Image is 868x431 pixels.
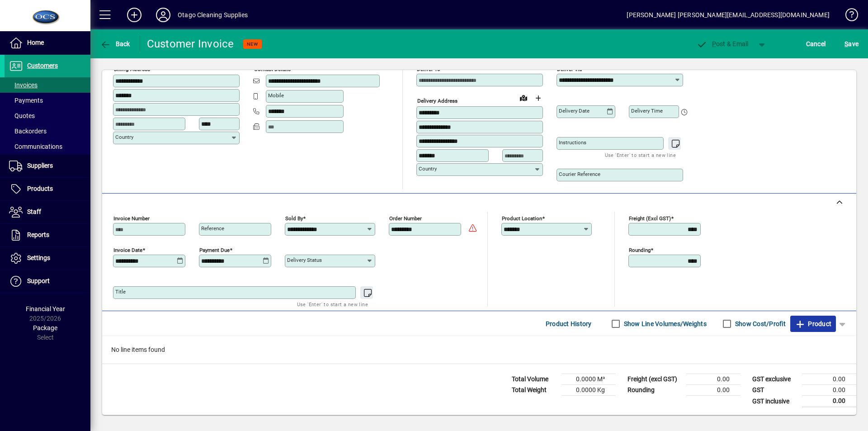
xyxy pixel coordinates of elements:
a: Home [5,32,90,54]
span: Products [27,185,53,192]
mat-label: Sold by [285,215,303,222]
td: GST exclusive [748,374,802,385]
mat-label: Delivery date [559,108,590,114]
button: Product History [542,316,595,332]
button: Profile [149,7,178,23]
span: Support [27,277,50,284]
button: Cancel [804,36,828,52]
a: Quotes [5,108,90,123]
a: Knowledge Base [839,2,857,31]
td: GST inclusive [748,396,802,407]
td: Total Volume [507,374,561,385]
span: Package [33,324,57,332]
a: Products [5,178,90,200]
span: Customers [27,62,58,69]
a: Payments [5,93,90,108]
span: Home [27,39,44,46]
span: Product [795,317,831,331]
div: Customer Invoice [147,37,234,51]
span: ave [844,37,859,51]
a: Settings [5,247,90,270]
td: 0.0000 M³ [561,374,616,385]
mat-label: Freight (excl GST) [629,215,671,222]
mat-label: Invoice date [113,247,142,253]
a: View on map [213,59,227,73]
span: Communications [9,143,62,150]
span: Payments [9,97,43,104]
mat-label: Order number [389,215,422,222]
mat-label: Title [115,289,126,295]
app-page-header-button: Back [90,36,140,52]
span: Cancel [806,37,826,51]
td: 0.00 [802,396,856,407]
span: Back [100,40,130,47]
button: Choose address [531,91,545,105]
mat-hint: Use 'Enter' to start a new line [605,150,676,160]
span: Reports [27,231,49,238]
span: Quotes [9,112,35,119]
td: 0.0000 Kg [561,385,616,396]
a: Invoices [5,77,90,93]
mat-label: Courier Reference [559,171,600,177]
td: Total Weight [507,385,561,396]
a: Reports [5,224,90,246]
mat-label: Instructions [559,139,586,146]
label: Show Line Volumes/Weights [622,319,707,328]
td: 0.00 [802,385,856,396]
div: Otago Cleaning Supplies [178,8,248,22]
span: Product History [546,317,592,331]
button: Copy to Delivery address [227,59,242,74]
a: View on map [516,90,531,105]
span: ost & Email [696,40,749,47]
mat-label: Payment due [199,247,230,253]
span: Suppliers [27,162,53,169]
mat-label: Country [419,166,437,172]
mat-hint: Use 'Enter' to start a new line [297,299,368,309]
mat-label: Country [115,134,133,140]
div: No line items found [102,336,856,364]
a: Suppliers [5,155,90,177]
mat-label: Reference [201,225,224,232]
button: Back [98,36,132,52]
td: 0.00 [686,385,741,396]
mat-label: Invoice number [113,215,150,222]
button: Post & Email [692,36,753,52]
mat-label: Delivery status [287,257,322,263]
span: NEW [247,41,258,47]
a: Communications [5,139,90,154]
span: Invoices [9,81,38,89]
span: Settings [27,254,50,261]
td: 0.00 [686,374,741,385]
button: Save [842,36,861,52]
mat-label: Delivery time [631,108,663,114]
td: 0.00 [802,374,856,385]
span: S [844,40,848,47]
a: Backorders [5,123,90,139]
td: Freight (excl GST) [623,374,686,385]
label: Show Cost/Profit [733,319,786,328]
td: GST [748,385,802,396]
button: Add [120,7,149,23]
span: Backorders [9,128,47,135]
mat-label: Product location [502,215,542,222]
mat-label: Rounding [629,247,651,253]
span: Staff [27,208,41,215]
td: Rounding [623,385,686,396]
span: P [712,40,716,47]
span: Financial Year [26,305,65,313]
mat-label: Mobile [268,92,284,99]
a: Support [5,270,90,293]
a: Staff [5,201,90,223]
button: Product [790,316,836,332]
div: [PERSON_NAME] [PERSON_NAME][EMAIL_ADDRESS][DOMAIN_NAME] [627,8,830,22]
